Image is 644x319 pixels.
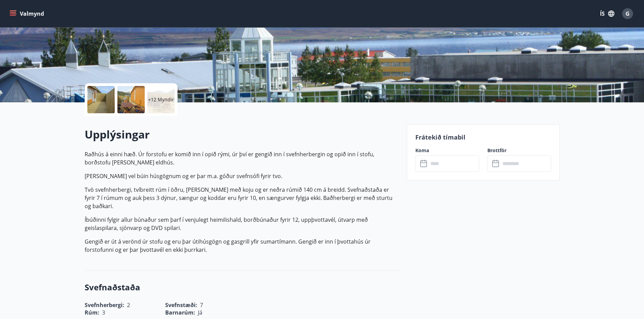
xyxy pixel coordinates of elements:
p: Tvö svefnherbergi, tvíbreitt rúm í öðru, [PERSON_NAME] með koju og er neðra rúmið 140 cm á breidd... [85,186,399,210]
span: G [626,10,630,17]
span: 3 [102,309,105,316]
button: menu [8,8,47,20]
p: Raðhús á einni hæð. Úr forstofu er komið inn í opið rými, úr því er gengið inn í svefnherbergin o... [85,150,399,166]
span: Já [198,309,202,316]
label: Koma [415,147,479,154]
span: Barnarúm : [165,309,195,316]
button: ÍS [596,8,618,20]
p: [PERSON_NAME] vel búin húsgögnum og er þar m.a. góður svefnsófi fyrir tvo. [85,172,399,180]
h3: Svefnaðstaða [85,281,399,293]
p: Frátekið tímabil [415,133,551,142]
label: Brottför [487,147,551,154]
button: G [619,5,636,22]
p: Íbúðinni fylgir allur búnaður sem þarf í venjulegt heimilishald, borðbúnaður fyrir 12, uppþvottav... [85,216,399,232]
p: +12 Myndir [148,96,174,103]
p: Gengið er út á verönd úr stofu og eru þar útihúsgögn og gasgrill yfir sumartímann. Gengið er inn ... [85,237,399,254]
h2: Upplýsingar [85,127,399,142]
span: Rúm : [85,309,99,316]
